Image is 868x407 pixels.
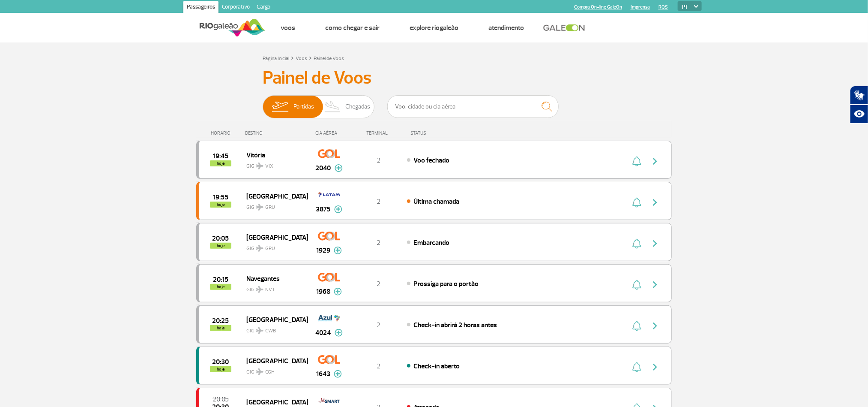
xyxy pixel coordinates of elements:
span: [GEOGRAPHIC_DATA] [246,355,301,366]
a: Painel de Voos [314,55,344,62]
a: Página Inicial [263,55,289,62]
input: Voo, cidade ou cia aérea [387,95,559,118]
div: CIA AÉREA [308,130,350,136]
span: 2 [377,197,380,206]
a: > [291,53,294,63]
span: GIG [246,240,301,253]
span: Chegadas [345,96,370,118]
span: Embarcando [413,238,449,247]
span: Prossiga para o portão [413,280,479,288]
a: RQS [658,4,668,10]
span: hoje [210,366,231,372]
a: Cargo [253,1,274,15]
span: Navegantes [246,273,301,284]
span: Última chamada [413,197,459,206]
span: hoje [210,284,231,290]
span: hoje [210,243,231,249]
img: sino-painel-voo.svg [632,280,641,290]
span: 2 [377,280,380,288]
span: 2025-09-29 20:15:00 [213,277,228,283]
span: GIG [246,364,301,376]
img: destiny_airplane.svg [256,327,263,334]
span: GIG [246,323,301,335]
div: HORÁRIO [199,130,245,136]
img: seta-direita-painel-voo.svg [650,362,660,372]
span: 2 [377,321,380,329]
span: GIG [246,158,301,170]
span: 2025-09-29 20:30:00 [213,359,229,365]
img: mais-info-painel-voo.svg [335,164,343,172]
span: GRU [265,204,275,211]
span: GIG [246,199,301,211]
img: mais-info-painel-voo.svg [335,329,343,337]
img: mais-info-painel-voo.svg [334,205,342,213]
a: Voos [281,24,295,32]
span: GIG [246,281,301,294]
div: STATUS [406,130,476,136]
img: sino-painel-voo.svg [632,156,641,166]
img: mais-info-painel-voo.svg [334,370,342,378]
span: hoje [210,202,231,208]
span: 2 [377,238,380,247]
div: DESTINO [245,130,308,136]
span: Check-in aberto [413,362,460,371]
a: > [309,53,312,63]
img: destiny_airplane.svg [256,163,263,169]
span: 2 [377,156,380,165]
span: CWB [265,327,276,335]
span: 1968 [316,286,330,297]
span: [GEOGRAPHIC_DATA] [246,314,301,325]
img: destiny_airplane.svg [256,368,263,375]
a: Compra On-line GaleOn [574,4,622,10]
span: 2025-09-29 19:45:00 [213,153,228,159]
span: 2040 [316,163,331,173]
span: 1929 [316,245,330,256]
span: 1643 [316,369,330,379]
span: 3875 [316,204,331,214]
img: seta-direita-painel-voo.svg [650,238,660,249]
span: Check-in abrirá 2 horas antes [413,321,497,329]
span: 2025-09-29 20:05:00 [213,396,229,402]
img: seta-direita-painel-voo.svg [650,321,660,331]
span: hoje [210,325,231,331]
img: sino-painel-voo.svg [632,321,641,331]
img: slider-embarque [266,96,293,118]
span: 2 [377,362,380,371]
span: 4024 [316,328,331,338]
a: Voos [296,55,307,62]
div: TERMINAL [350,130,406,136]
img: sino-painel-voo.svg [632,238,641,249]
img: sino-painel-voo.svg [632,197,641,208]
a: Explore RIOgaleão [410,24,458,32]
a: Corporativo [218,1,253,15]
span: Voo fechado [413,156,449,165]
img: seta-direita-painel-voo.svg [650,156,660,166]
img: sino-painel-voo.svg [632,362,641,372]
a: Atendimento [488,24,524,32]
h3: Painel de Voos [263,67,605,89]
span: VIX [265,163,273,170]
span: hoje [210,160,231,166]
span: [GEOGRAPHIC_DATA] [246,190,301,202]
img: mais-info-painel-voo.svg [334,247,342,254]
img: destiny_airplane.svg [256,286,263,293]
button: Abrir tradutor de língua de sinais. [850,86,868,105]
span: 2025-09-29 20:05:00 [213,235,229,241]
span: 2025-09-29 20:25:00 [213,318,229,324]
img: slider-desembarque [320,96,345,118]
img: destiny_airplane.svg [256,245,263,252]
span: NVT [265,286,275,294]
div: Plugin de acessibilidade da Hand Talk. [850,86,868,124]
a: Imprensa [631,4,650,10]
span: Partidas [293,96,314,118]
button: Abrir recursos assistivos. [850,105,868,124]
span: [GEOGRAPHIC_DATA] [246,232,301,243]
span: 2025-09-29 19:55:00 [213,194,228,200]
a: Passageiros [183,1,218,15]
img: mais-info-painel-voo.svg [334,288,342,295]
span: Vitória [246,149,301,160]
img: seta-direita-painel-voo.svg [650,280,660,290]
img: seta-direita-painel-voo.svg [650,197,660,208]
img: destiny_airplane.svg [256,204,263,211]
a: Como chegar e sair [325,24,380,32]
